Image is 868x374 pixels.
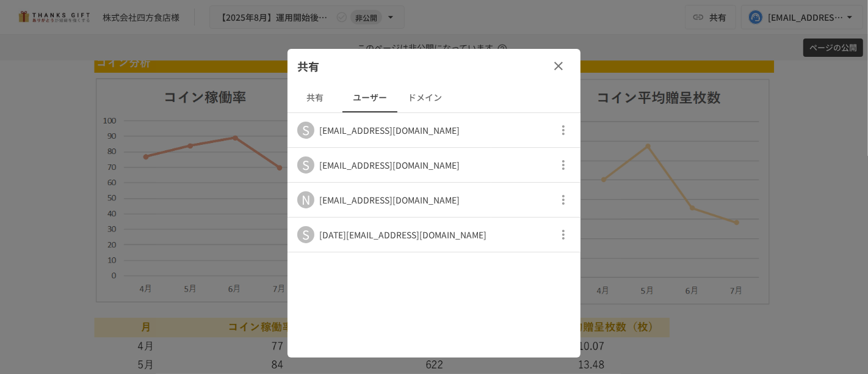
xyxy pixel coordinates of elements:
[342,83,397,112] button: ユーザー
[297,122,314,139] div: S
[319,194,460,206] div: [EMAIL_ADDRESS][DOMAIN_NAME]
[288,49,580,83] div: 共有
[397,83,452,112] button: ドメイン
[288,83,342,112] button: 共有
[297,191,314,208] div: N
[319,229,486,241] div: [DATE][EMAIL_ADDRESS][DOMAIN_NAME]
[297,226,314,243] div: S
[297,156,314,174] div: S
[319,124,460,136] div: [EMAIL_ADDRESS][DOMAIN_NAME]
[319,159,460,171] div: [EMAIL_ADDRESS][DOMAIN_NAME]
